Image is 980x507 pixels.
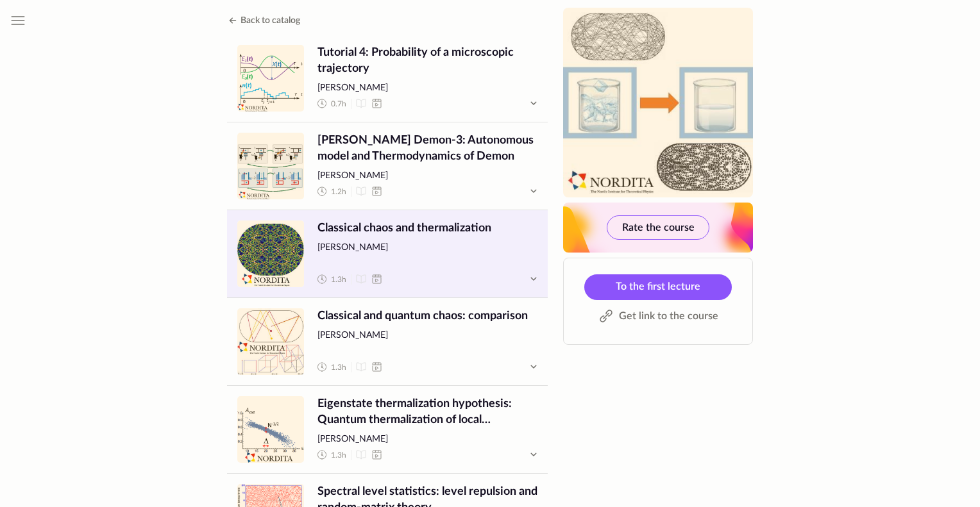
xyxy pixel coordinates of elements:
[317,329,537,342] span: [PERSON_NAME]
[619,308,718,324] span: Get link to the course
[331,450,346,461] span: 1.3 h
[227,122,548,210] a: undefined[PERSON_NAME] Demon-3: Autonomous model and Thermodynamics of Demon[PERSON_NAME] 1.2h
[317,133,537,165] span: [PERSON_NAME] Demon-3: Autonomous model and Thermodynamics of Demon
[331,187,346,197] span: 1.2 h
[317,45,537,77] span: Tutorial 4: Probability of a microscopic trajectory
[317,242,537,254] span: [PERSON_NAME]
[317,433,537,446] span: [PERSON_NAME]
[584,274,732,300] a: To the first lecture
[616,281,700,292] span: To the first lecture
[584,305,732,328] button: Get link to the course
[317,396,537,428] span: Eigenstate thermalization hypothesis: Quantum thermalization of local observables
[227,210,548,297] a: undefinedClassical chaos and thermalization[PERSON_NAME] 1.3h
[607,215,709,240] button: Rate the course
[317,308,537,324] span: Classical and quantum chaos: comparison
[331,362,346,373] span: 1.3 h
[227,298,548,385] a: undefinedClassical and quantum chaos: comparison[PERSON_NAME] 1.3h
[241,16,300,25] span: Back to catalog
[317,170,537,183] span: [PERSON_NAME]
[225,13,300,28] button: Back to catalog
[227,386,548,473] a: undefinedEigenstate thermalization hypothesis: Quantum thermalization of local observables[PERSON...
[317,82,537,95] span: [PERSON_NAME]
[331,99,346,110] span: 0.7 h
[227,35,548,122] a: undefinedTutorial 4: Probability of a microscopic trajectory[PERSON_NAME] 0.7h
[317,220,537,237] span: Classical chaos and thermalization
[331,274,346,285] span: 1.3 h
